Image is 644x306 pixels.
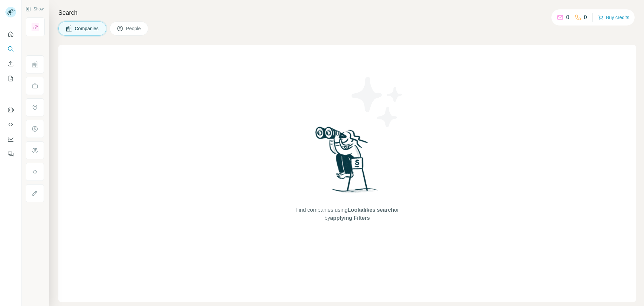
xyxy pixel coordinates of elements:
button: Feedback [5,148,16,160]
button: My lists [5,72,16,85]
button: Use Surfe API [5,118,16,131]
button: Search [5,43,16,55]
button: Use Surfe on LinkedIn [5,104,16,116]
button: Buy credits [598,13,629,22]
h4: Search [58,8,636,17]
p: 0 [566,13,569,21]
span: applying Filters [330,215,370,221]
button: Show [21,4,48,14]
img: Surfe Illustration - Stars [347,72,408,132]
img: Surfe Illustration - Woman searching with binoculars [312,125,382,200]
button: Dashboard [5,133,16,145]
button: Quick start [5,28,16,40]
p: 0 [584,13,587,21]
span: Companies [75,25,99,32]
span: People [126,25,142,32]
span: Find companies using or by [293,206,401,222]
button: Enrich CSV [5,58,16,70]
span: Lookalikes search [347,207,394,213]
